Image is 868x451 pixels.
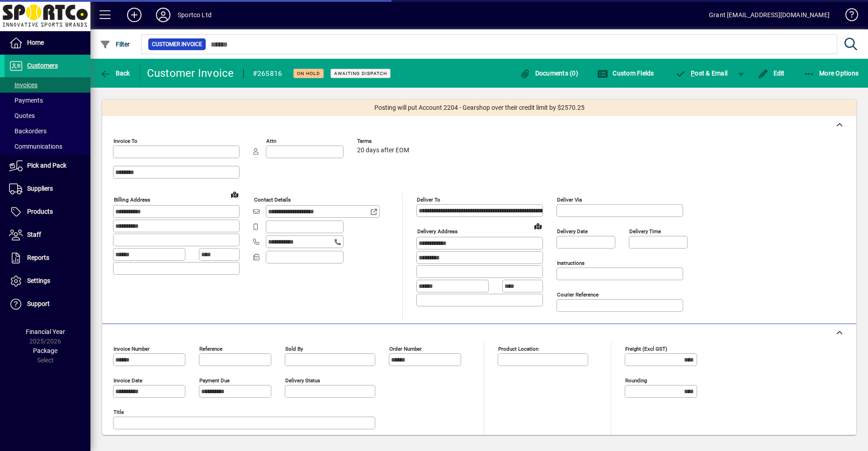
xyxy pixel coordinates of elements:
button: More Options [802,65,861,81]
a: Payments [5,93,90,108]
span: 20 days after EOM [357,147,409,154]
span: Customer Invoice [152,40,202,49]
span: P [691,70,695,77]
button: Custom Fields [595,65,656,81]
span: Awaiting Dispatch [334,70,387,76]
span: More Options [804,70,859,77]
span: Back [100,70,130,77]
a: Home [5,32,90,54]
mat-label: Order number [389,346,422,352]
mat-label: Freight (excl GST) [625,346,667,352]
mat-label: Invoice To [113,138,137,144]
a: Settings [5,270,90,292]
button: Post & Email [671,65,732,81]
span: Filter [100,41,130,48]
mat-label: Delivery date [557,228,588,235]
a: View on map [227,187,242,202]
mat-label: Reference [199,346,222,352]
span: Customers [27,62,58,69]
a: Quotes [5,108,90,123]
mat-label: Title [113,409,124,415]
span: ost & Email [675,70,728,77]
mat-label: Delivery time [629,228,661,235]
button: Add [120,7,149,23]
button: Edit [755,65,787,81]
span: Documents (0) [519,70,578,77]
mat-label: Rounding [625,377,647,384]
mat-label: Courier Reference [557,291,599,298]
span: Reports [27,254,49,261]
mat-label: Invoice date [113,377,142,384]
span: Terms [357,138,411,144]
button: Documents (0) [517,65,580,81]
span: Communications [9,143,62,150]
a: Reports [5,247,90,269]
a: Support [5,293,90,315]
span: Quotes [9,112,35,119]
div: Customer Invoice [147,66,234,80]
div: Grant [EMAIL_ADDRESS][DOMAIN_NAME] [709,8,830,22]
span: On hold [297,70,320,76]
mat-label: Deliver via [557,197,582,203]
a: View on map [531,219,545,233]
span: Payments [9,97,43,104]
div: Sportco Ltd [178,8,212,22]
span: Backorders [9,127,47,135]
span: Edit [758,70,785,77]
button: Back [98,65,132,81]
mat-label: Attn [266,138,276,144]
mat-label: Instructions [557,260,585,266]
span: Staff [27,231,41,238]
a: Pick and Pack [5,155,90,177]
mat-label: Sold by [285,346,303,352]
mat-label: Payment due [199,377,230,384]
button: Profile [149,7,178,23]
span: Products [27,208,53,215]
a: Knowledge Base [839,2,857,31]
span: Package [33,347,57,354]
a: Staff [5,224,90,246]
mat-label: Delivery status [285,377,320,384]
app-page-header-button: Back [90,65,140,81]
a: Invoices [5,77,90,93]
a: Backorders [5,123,90,139]
span: Custom Fields [597,70,654,77]
span: Pick and Pack [27,162,66,169]
a: Products [5,201,90,223]
span: Settings [27,277,50,284]
button: Filter [98,36,132,52]
span: Invoices [9,81,38,89]
span: Financial Year [26,328,65,335]
span: Suppliers [27,185,53,192]
a: Communications [5,139,90,154]
span: Support [27,300,50,307]
mat-label: Product location [498,346,538,352]
div: #265816 [253,66,283,81]
mat-label: Deliver To [417,197,440,203]
span: Posting will put Account 2204 - Gearshop over their credit limit by $2570.25 [374,103,585,113]
a: Suppliers [5,178,90,200]
span: Home [27,39,44,46]
mat-label: Invoice number [113,346,150,352]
